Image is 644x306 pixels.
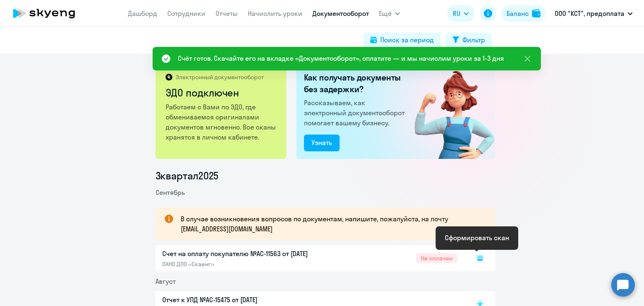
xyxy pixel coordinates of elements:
[446,33,492,48] button: Фильтр
[166,86,278,99] h2: ЭДО подключен
[176,73,264,81] p: Электронный документооборот
[379,5,400,22] button: Ещё
[156,169,495,182] li: 3 квартал 2025
[453,8,460,18] span: RU
[216,9,238,18] a: Отчеты
[167,9,205,18] a: Сотрудники
[501,5,545,22] button: Балансbalance
[462,35,485,45] div: Фильтр
[181,214,480,234] p: В случае возникновения вопросов по документам, напишите, пожалуйста, на почту [EMAIL_ADDRESS][DOM...
[445,233,509,243] div: Сформировать скан
[555,8,624,18] p: ООО "КСТ", предоплата
[304,98,408,128] p: Рассказываем, как электронный документооборот помогает вашему бизнесу.
[532,9,540,18] img: balance
[162,295,338,305] p: Отчет к УПД №AC-15475 от [DATE]
[166,102,278,142] p: Работаем с Вами по ЭДО, где обмениваемся оригиналами документов мгновенно. Все сканы хранятся в л...
[156,277,176,285] span: Август
[304,135,340,151] button: Узнать
[401,64,495,159] img: connected
[248,9,302,18] a: Начислить уроки
[178,53,504,63] div: Счёт готов. Скачайте его на вкладке «Документооборот», оплатите — и мы начислим уроки за 1-3 дня
[379,8,392,18] span: Ещё
[364,33,441,48] button: Поиск за период
[551,3,637,23] button: ООО "КСТ", предоплата
[312,9,369,18] a: Документооборот
[304,72,408,95] h2: Как получать документы без задержки?
[156,188,185,197] span: Сентябрь
[128,9,157,18] a: Дашборд
[506,8,529,18] div: Баланс
[312,137,332,148] div: Узнать
[380,35,434,45] div: Поиск за период
[447,5,475,22] button: RU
